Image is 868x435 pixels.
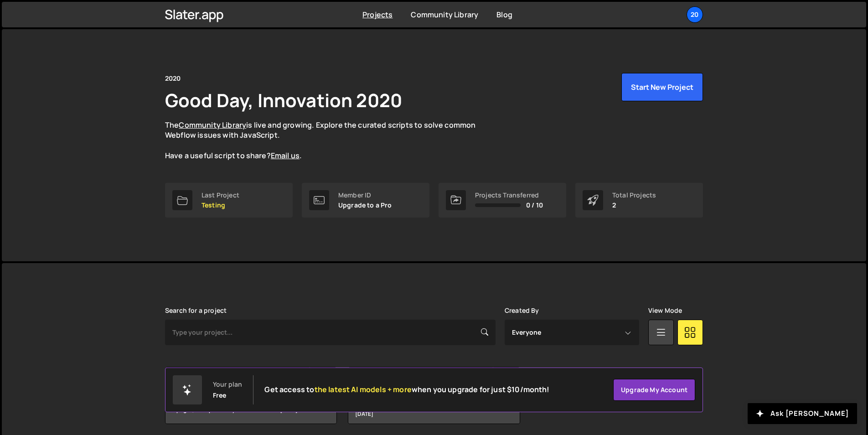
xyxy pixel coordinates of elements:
a: Projects [362,10,393,20]
div: Last Project [201,192,239,199]
a: Email us [271,150,300,161]
label: Created By [505,307,539,314]
p: 2 [612,202,656,209]
label: Search for a project [165,307,227,314]
button: Ask [PERSON_NAME] [748,403,857,424]
div: Total Projects [612,192,656,199]
div: Member ID [338,192,392,199]
div: Your plan [213,381,242,388]
a: Te Testing Created by Innovation 2020 2 pages, last updated by Innovation 2020 [DATE] [165,367,337,424]
a: Last Project Testing [165,183,293,217]
div: Free [213,392,227,399]
h2: Get access to when you upgrade for just $10/month! [264,385,549,394]
a: 20 [687,6,703,23]
p: Testing [201,202,239,209]
p: The is live and growing. Explore the curated scripts to solve common Webflow issues with JavaScri... [165,120,493,161]
a: Blog [496,10,512,20]
a: Upgrade my account [613,379,695,401]
input: Type your project... [165,320,496,345]
p: Upgrade to a Pro [338,202,392,209]
div: Projects Transferred [475,192,543,199]
a: Te Templates Created by Innovation 2020 23 pages, last updated by Innovation 2020 over [DATE] [348,367,520,424]
h1: Good Day, Innovation 2020 [165,88,402,113]
span: the latest AI models + more [315,384,412,394]
span: 0 / 10 [526,202,543,209]
label: View Mode [648,307,682,314]
a: Community Library [179,120,246,130]
a: Community Library [411,10,478,20]
div: 2020 [165,73,181,84]
button: Start New Project [621,73,703,101]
